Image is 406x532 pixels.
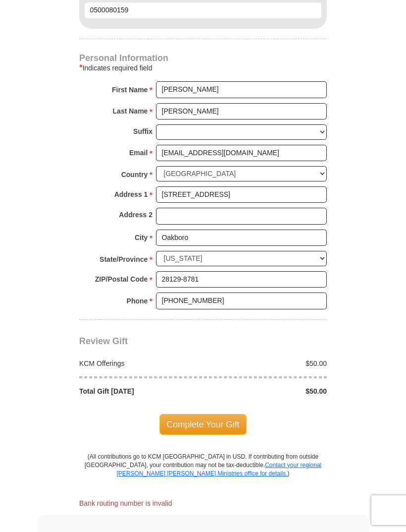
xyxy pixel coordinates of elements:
strong: First Name [112,83,148,97]
li: Bank routing number is invalid [79,498,327,508]
strong: Last Name [113,104,148,118]
h4: Personal Information [79,54,327,62]
p: (All contributions go to KCM [GEOGRAPHIC_DATA] in USD. If contributing from outside [GEOGRAPHIC_D... [84,453,322,496]
strong: Address 2 [119,208,152,222]
strong: ZIP/Postal Code [95,272,148,286]
div: KCM Offerings [74,358,203,368]
span: Complete Your Gift [159,414,247,435]
div: $50.00 [203,386,332,396]
strong: Suffix [133,124,152,138]
div: Indicates required field [79,62,327,74]
div: Total Gift [DATE] [74,386,203,396]
strong: Country [121,168,148,181]
strong: Email [129,146,148,160]
strong: State/Province [100,252,148,266]
strong: Phone [127,294,148,308]
span: Review Gift [79,336,128,346]
strong: City [135,231,148,244]
div: $50.00 [203,358,332,368]
strong: Address 1 [114,187,148,201]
